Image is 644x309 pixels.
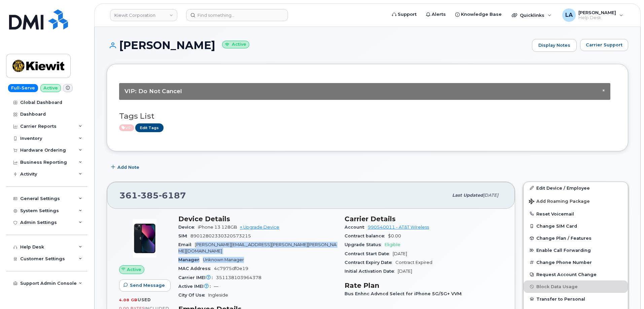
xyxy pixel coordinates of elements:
button: Block Data Usage [524,280,628,293]
a: Edit Tags [135,123,164,132]
span: Ingleside [208,293,228,298]
span: Active [127,266,141,273]
span: 6187 [159,190,186,200]
a: Edit Device / Employee [524,182,628,194]
img: image20231002-3703462-1ig824h.jpeg [124,218,165,259]
h3: Tags List [119,112,616,120]
h1: [PERSON_NAME] [107,39,529,51]
span: iPhone 13 128GB [198,225,237,230]
button: Add Roaming Package [524,194,628,208]
span: Change Plan / Features [536,236,592,241]
span: $0.00 [388,233,401,238]
a: + Upgrade Device [240,225,279,230]
span: VIP: Do Not Cancel [124,88,182,94]
span: Email [178,242,195,247]
span: Manager [178,257,203,262]
span: Device [178,225,198,230]
iframe: Messenger Launcher [615,280,639,304]
button: Carrier Support [580,39,628,51]
span: Active [119,124,134,131]
span: City Of Use [178,293,208,298]
span: 385 [138,190,159,200]
span: Contract Start Date [345,251,393,256]
button: Change SIM Card [524,220,628,232]
span: Initial Activation Date [345,269,398,274]
span: 89012802330320573215 [190,233,251,238]
span: Upgrade Status [345,242,385,247]
span: Carrier IMEI [178,275,216,280]
span: [DATE] [398,269,412,274]
span: MAC Address [178,266,214,271]
a: 990540011 - AT&T Wireless [368,225,429,230]
button: Request Account Change [524,268,628,280]
span: Send Message [130,282,165,288]
span: Active IMEI [178,284,214,289]
span: Contract Expired [395,260,432,265]
button: Change Phone Number [524,256,628,268]
button: Send Message [119,279,171,292]
span: × [602,88,605,93]
a: Display Notes [532,39,577,52]
span: [DATE] [483,193,498,198]
span: 351138103964378 [216,275,261,280]
button: Change Plan / Features [524,232,628,244]
button: Close [602,88,605,93]
button: Add Note [107,161,145,173]
span: 4.08 GB [119,298,138,302]
span: 361 [119,190,186,200]
span: SIM [178,233,190,238]
span: Contract Expiry Date [345,260,395,265]
span: Add Note [117,164,139,170]
span: Contract balance [345,233,388,238]
span: Add Roaming Package [529,199,590,205]
span: Eligible [385,242,400,247]
span: Carrier Support [586,42,622,48]
span: 4c7975df0e19 [214,266,248,271]
button: Transfer to Personal [524,293,628,305]
span: used [138,297,151,302]
button: Reset Voicemail [524,208,628,220]
span: [PERSON_NAME][EMAIL_ADDRESS][PERSON_NAME][PERSON_NAME][DOMAIN_NAME] [178,242,336,253]
h3: Rate Plan [345,281,503,289]
span: Account [345,225,368,230]
span: [DATE] [393,251,407,256]
button: Enable Call Forwarding [524,244,628,256]
span: Last updated [452,193,483,198]
h3: Device Details [178,215,336,223]
small: Active [222,41,249,48]
span: Unknown Manager [203,257,244,262]
h3: Carrier Details [345,215,503,223]
span: Enable Call Forwarding [536,248,591,253]
span: — [214,284,218,289]
span: Bus Enhnc Advncd Select for iPhone 5G/5G+ VVM [345,291,465,296]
